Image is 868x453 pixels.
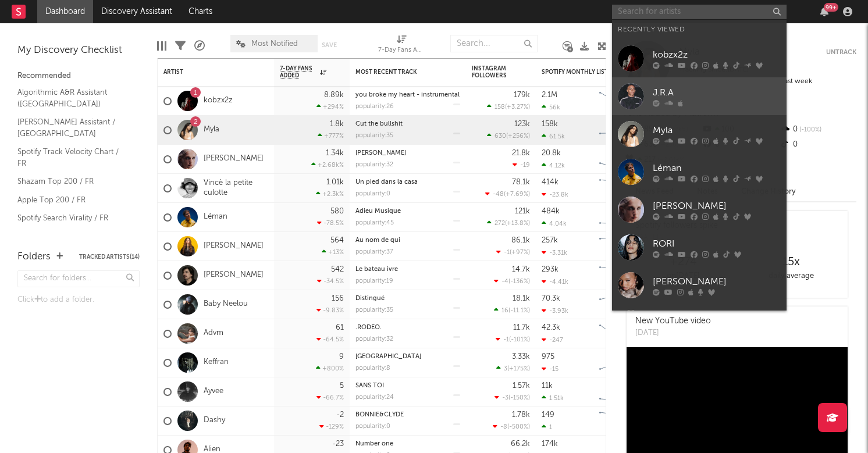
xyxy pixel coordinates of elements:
div: 56k [542,104,560,111]
button: Tracked Artists(14) [79,254,140,260]
div: Le bateau ivre [355,266,460,273]
div: 78.1k [512,179,530,186]
div: 8.89k [324,91,344,99]
svg: Chart title [594,203,646,232]
a: Myla [612,115,787,153]
svg: Chart title [594,87,646,116]
a: Ayvee [204,387,223,397]
span: 3 [504,366,507,372]
div: [PERSON_NAME] [653,274,781,288]
div: 149 [542,411,554,419]
div: PALERMO [355,354,460,360]
span: 16 [501,308,508,314]
div: ( ) [487,132,530,140]
div: 66.2k [511,440,530,448]
div: 580 [330,208,344,215]
div: 1.01k [326,179,344,186]
div: Isabelle [355,150,460,156]
svg: Chart title [594,290,646,319]
svg: Chart title [594,232,646,261]
a: you broke my heart - instrumental [355,92,460,98]
a: Distingué [355,295,385,302]
div: 0 [779,122,856,137]
input: Search for folders... [17,270,140,287]
div: popularity: 26 [355,104,394,110]
div: New YouTube video [635,315,711,327]
a: Number one [355,441,393,447]
svg: Chart title [594,406,646,436]
a: SANS TOI [355,383,384,389]
div: 61.5k [542,133,565,140]
span: -48 [493,191,504,198]
div: -23 [332,440,344,448]
div: 7-Day Fans Added (7-Day Fans Added) [378,44,425,58]
div: Myla [653,123,781,137]
span: +175 % [509,366,528,372]
a: Léman [204,212,227,222]
span: +13.8 % [507,220,528,227]
div: 542 [331,266,344,273]
svg: Chart title [594,174,646,203]
a: Myla [204,125,219,135]
input: Search for artists [612,5,787,19]
div: ( ) [495,394,530,401]
div: 4.04k [542,220,567,227]
div: ( ) [496,248,530,256]
a: [PERSON_NAME] [612,266,787,304]
svg: Chart title [594,348,646,377]
div: +2.3k % [316,190,344,198]
span: -100 % [798,127,821,133]
div: 179k [514,91,530,99]
a: RORI [612,229,787,266]
div: popularity: 0 [355,191,390,197]
a: J.R.A [612,77,787,115]
div: 70.3k [542,295,560,302]
div: Recently Viewed [618,23,781,37]
div: 99 + [824,3,838,12]
a: Algorithmic A&R Assistant ([GEOGRAPHIC_DATA]) [17,86,128,110]
div: 121k [515,208,530,215]
div: [PERSON_NAME] [653,199,781,213]
div: -23.8k [542,191,568,198]
div: My Discovery Checklist [17,44,140,58]
div: 123k [514,120,530,128]
div: popularity: 35 [355,133,393,139]
div: Instagram Followers [472,65,513,79]
span: -150 % [510,395,528,401]
a: Vincè la petite culotte [204,179,268,198]
div: Recommended [17,69,140,83]
div: 156 [332,295,344,302]
a: Dashy [204,416,225,426]
a: Un pied dans la casa [355,179,418,186]
a: Apple Top 200 / FR [17,194,128,206]
div: +13 % [322,248,344,256]
svg: Chart title [594,261,646,290]
a: Le bateau ivre [355,266,398,273]
a: [PERSON_NAME] [204,241,264,251]
div: 1.51k [542,394,564,402]
div: popularity: 45 [355,220,394,226]
span: -136 % [510,279,528,285]
div: Number one [355,441,460,447]
div: -64.5 % [316,336,344,343]
a: Keffran [204,358,229,368]
div: popularity: 35 [355,307,393,313]
div: SANS TOI [355,383,460,389]
a: Cut the bullshit [355,121,403,127]
a: kobzx2z [204,96,233,106]
span: -11.1 % [510,308,528,314]
div: Un pied dans la casa [355,179,460,186]
div: 14.7k [512,266,530,273]
svg: Chart title [594,145,646,174]
a: [GEOGRAPHIC_DATA] [355,354,421,360]
div: 86.1k [511,237,530,244]
button: Untrack [826,47,856,58]
span: 630 [495,133,506,140]
div: Artist [163,69,251,76]
div: Au nom de qui [355,237,460,244]
div: 2.1M [542,91,557,99]
div: 1 [542,423,552,431]
span: +7.69 % [506,191,528,198]
div: 293k [542,266,558,273]
div: 975 [542,353,554,361]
